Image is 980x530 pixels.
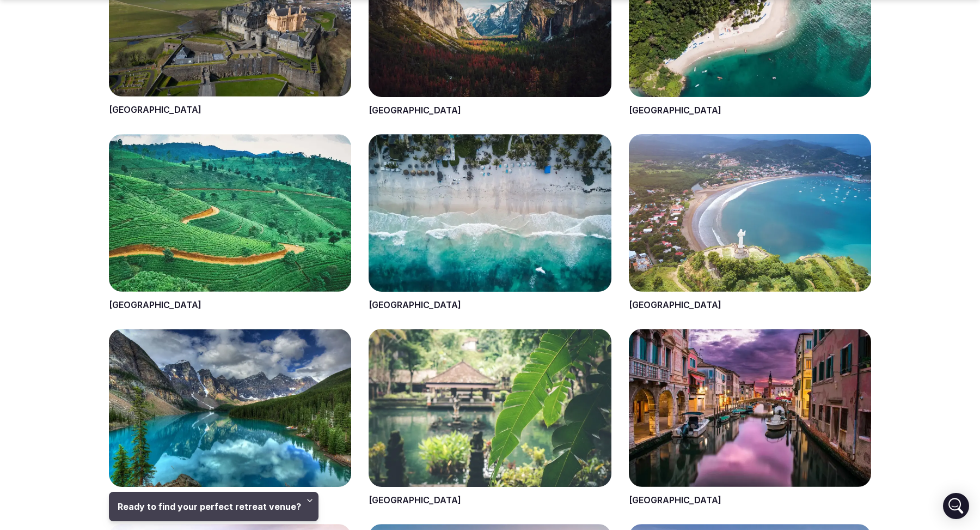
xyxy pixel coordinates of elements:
a: [GEOGRAPHIC_DATA] [369,495,461,505]
a: [GEOGRAPHIC_DATA] [369,299,461,310]
a: [GEOGRAPHIC_DATA] [629,299,721,310]
div: Open Intercom Messenger [943,493,969,519]
a: [GEOGRAPHIC_DATA] [369,105,461,116]
a: [GEOGRAPHIC_DATA] [629,105,721,116]
a: [GEOGRAPHIC_DATA] [109,104,201,115]
a: [GEOGRAPHIC_DATA] [629,495,721,505]
a: [GEOGRAPHIC_DATA] [109,299,201,310]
